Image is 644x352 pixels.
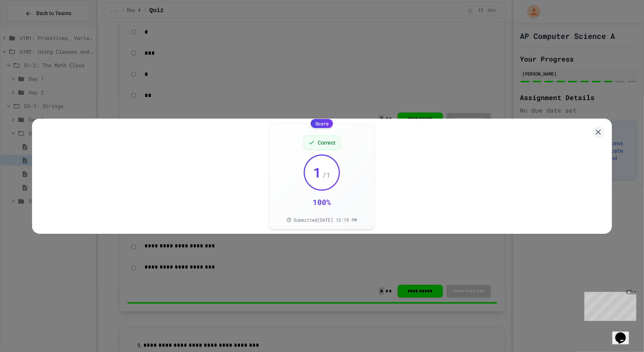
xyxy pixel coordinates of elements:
[294,217,357,223] span: Submitted [DATE] 12:19 PM
[311,119,333,128] div: Score
[581,289,636,321] iframe: chat widget
[612,322,636,344] iframe: chat widget
[3,3,52,48] div: Chat with us now!Close
[318,139,335,147] span: Correct
[322,170,330,180] span: / 1
[313,165,321,180] span: 1
[313,197,331,207] div: 100 %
